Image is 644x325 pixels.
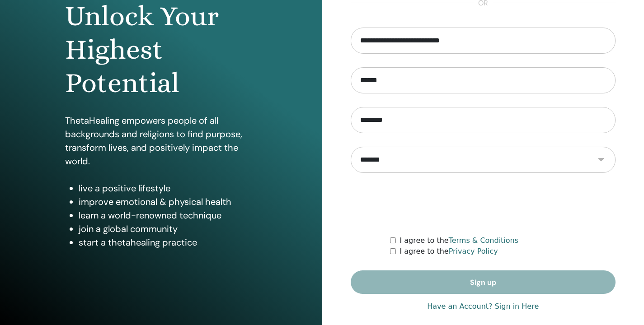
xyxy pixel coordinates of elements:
li: learn a world-renowned technique [79,209,257,222]
a: Terms & Conditions [449,236,518,245]
a: Privacy Policy [449,247,498,255]
label: I agree to the [400,235,518,246]
li: join a global community [79,222,257,236]
li: improve emotional & physical health [79,195,257,209]
a: Have an Account? Sign in Here [427,301,539,312]
li: start a thetahealing practice [79,236,257,249]
p: ThetaHealing empowers people of all backgrounds and religions to find purpose, transform lives, a... [65,114,257,168]
li: live a positive lifestyle [79,181,257,195]
label: I agree to the [400,246,498,257]
iframe: reCAPTCHA [414,186,552,222]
